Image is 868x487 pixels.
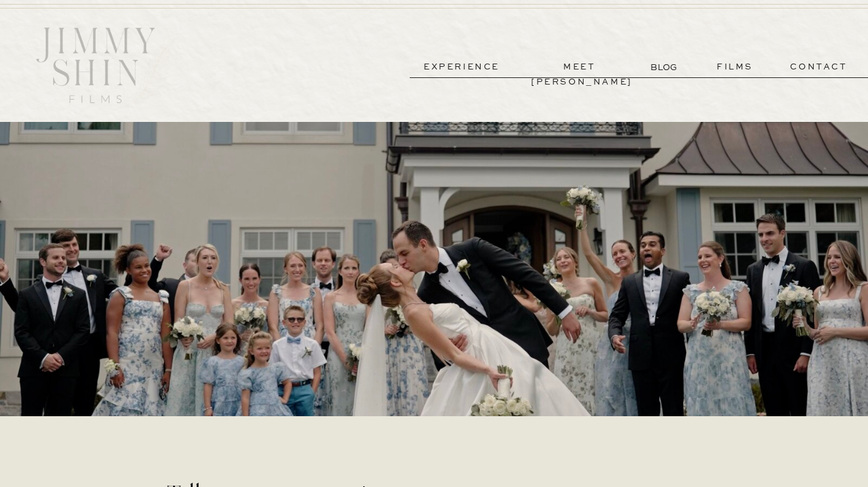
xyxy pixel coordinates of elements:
a: meet [PERSON_NAME] [531,60,628,75]
a: experience [413,60,510,75]
a: films [703,60,767,75]
a: BLOG [650,60,680,74]
a: contact [772,60,866,75]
